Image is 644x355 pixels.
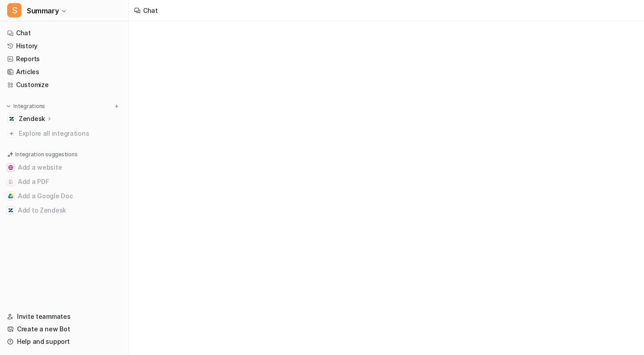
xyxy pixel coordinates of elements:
img: expand menu [5,103,12,109]
div: Chat [143,6,158,15]
a: History [4,40,125,52]
a: Articles [4,66,125,78]
img: Add a PDF [8,179,13,184]
span: Summary [27,4,59,17]
p: Zendesk [19,114,45,123]
a: Create a new Bot [4,323,125,335]
img: menu_add.svg [114,103,120,109]
button: Add a PDFAdd a PDF [4,175,125,189]
p: Integrations [13,103,45,110]
img: Add to Zendesk [8,208,13,213]
a: Chat [4,27,125,39]
a: Reports [4,53,125,65]
button: Add a websiteAdd a website [4,160,125,175]
img: Add a website [8,165,13,170]
img: Zendesk [9,116,14,121]
button: Add to ZendeskAdd to Zendesk [4,203,125,217]
a: Customize [4,79,125,91]
span: Explore all integrations [19,126,121,141]
p: Integration suggestions [15,150,77,159]
img: Add a Google Doc [8,193,13,199]
a: Help and support [4,335,125,348]
a: Explore all integrations [4,127,125,140]
img: explore all integrations [7,129,16,138]
span: S [7,3,21,17]
a: Invite teammates [4,310,125,323]
button: Integrations [4,102,48,111]
button: Add a Google DocAdd a Google Doc [4,189,125,203]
